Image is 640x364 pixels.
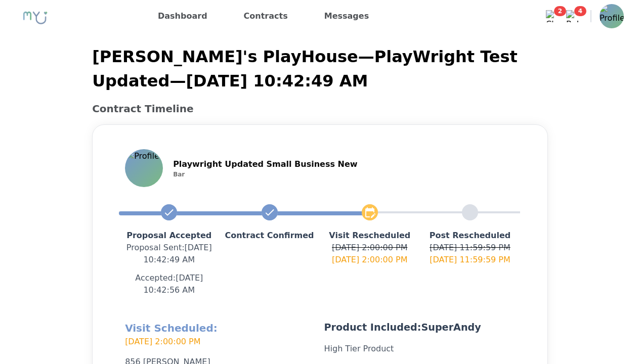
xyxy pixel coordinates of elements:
[219,230,319,242] p: Contract Confirmed
[173,158,357,170] p: Playwright Updated Small Business New
[125,321,316,348] h2: Visit Scheduled:
[566,10,578,22] img: Bell
[574,6,586,16] span: 4
[554,6,566,16] span: 2
[600,4,624,28] img: Profile
[546,10,558,22] img: Chat
[154,8,211,24] a: Dashboard
[320,230,420,242] p: Visit Rescheduled
[420,230,520,242] p: Post Rescheduled
[420,254,520,266] p: [DATE] 11:59:59 PM
[324,343,515,355] p: High Tier Product
[119,242,219,266] p: Proposal Sent : [DATE] 10:42:49 AM
[119,230,219,242] p: Proposal Accepted
[92,101,548,116] h2: Contract Timeline
[119,272,219,296] p: Accepted: [DATE] 10:42:56 AM
[420,242,520,254] p: [DATE] 11:59:59 PM
[125,336,316,348] p: [DATE] 2:00:00 PM
[320,254,420,266] p: [DATE] 2:00:00 PM
[324,321,515,335] p: Product Included: SuperAndy
[320,242,420,254] p: [DATE] 2:00:00 PM
[173,170,357,178] p: Bar
[240,8,292,24] a: Contracts
[126,150,162,186] img: Profile
[320,8,373,24] a: Messages
[92,44,548,93] p: [PERSON_NAME]'s PlayHouse — PlayWright Test Updated — [DATE] 10:42:49 AM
